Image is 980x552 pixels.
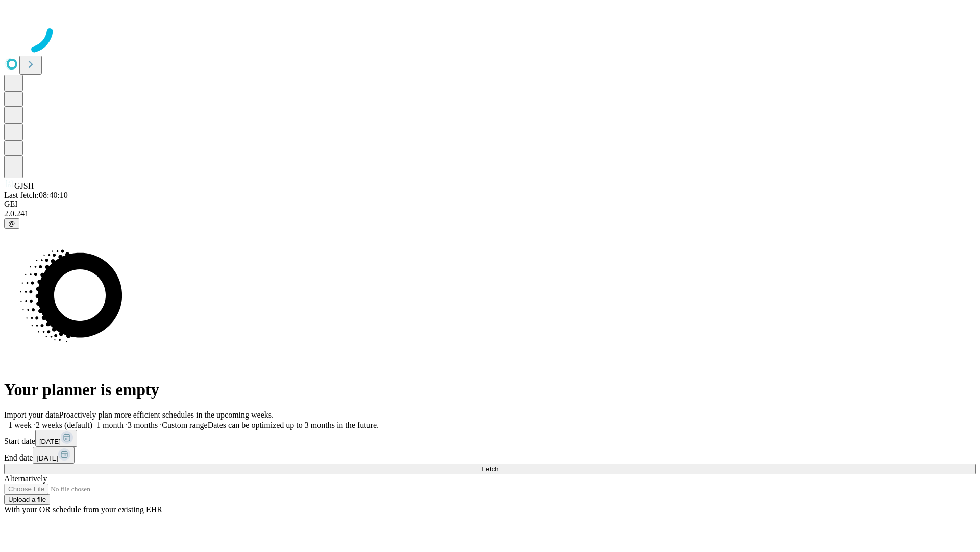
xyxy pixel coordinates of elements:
[8,421,32,429] span: 1 week
[4,191,68,199] span: Last fetch: 08:40:10
[128,421,158,429] span: 3 months
[14,181,34,190] span: GJSH
[96,421,124,429] span: 1 month
[8,220,15,227] span: @
[4,380,976,399] h1: Your planner is empty
[4,209,976,218] div: 2.0.241
[4,200,976,209] div: GEI
[4,410,59,419] span: Import your data
[37,454,58,462] span: [DATE]
[481,465,498,473] span: Fetch
[4,464,976,474] button: Fetch
[4,218,19,229] button: @
[39,438,61,445] span: [DATE]
[4,474,47,483] span: Alternatively
[4,430,976,447] div: Start date
[208,421,379,429] span: Dates can be optimized up to 3 months in the future.
[4,447,976,464] div: End date
[4,494,50,505] button: Upload a file
[162,421,207,429] span: Custom range
[4,505,162,514] span: With your OR schedule from your existing EHR
[35,430,77,447] button: [DATE]
[33,447,75,464] button: [DATE]
[36,421,92,429] span: 2 weeks (default)
[59,410,274,419] span: Proactively plan more efficient schedules in the upcoming weeks.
